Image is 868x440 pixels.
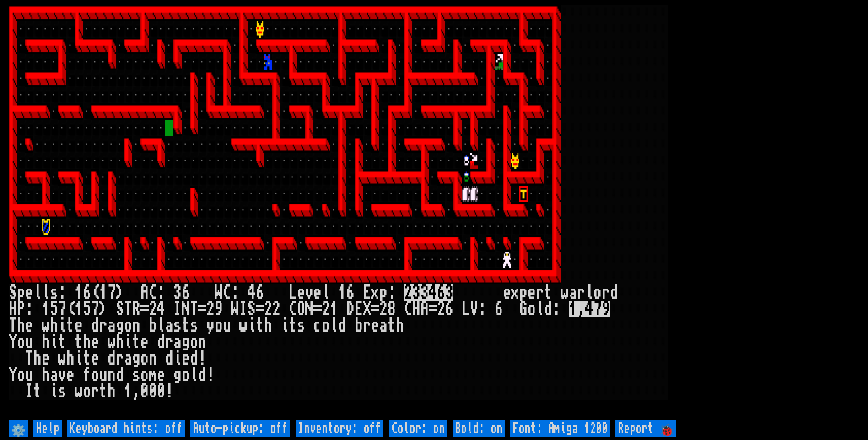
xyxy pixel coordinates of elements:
div: 9 [215,301,223,317]
div: r [116,350,124,367]
div: e [297,284,305,301]
div: o [528,301,536,317]
div: r [363,317,371,334]
div: 6 [495,301,503,317]
div: x [371,284,379,301]
div: : [157,284,165,301]
div: X [363,301,371,317]
div: N [305,301,313,317]
div: T [9,317,17,334]
div: w [239,317,248,334]
div: p [379,284,388,301]
div: C [404,301,412,317]
div: u [25,367,33,383]
div: O [297,301,305,317]
div: h [50,317,58,334]
mark: 3 [445,284,453,301]
div: e [91,334,99,350]
div: 2 [272,301,280,317]
div: t [58,334,66,350]
div: a [379,317,388,334]
div: l [33,284,42,301]
input: Report 🐞 [615,420,676,437]
div: t [256,317,264,334]
div: a [108,317,116,334]
div: 2 [206,301,215,317]
div: 5 [83,301,91,317]
input: Bold: on [453,420,505,437]
div: o [215,317,223,334]
div: d [198,367,206,383]
div: a [173,334,182,350]
div: b [355,317,363,334]
div: i [58,317,66,334]
div: L [462,301,470,317]
div: t [83,350,91,367]
div: r [602,284,610,301]
div: 2 [264,301,272,317]
div: h [33,350,42,367]
div: a [50,367,58,383]
div: e [25,317,33,334]
div: ( [91,284,99,301]
div: W [215,284,223,301]
div: t [75,334,83,350]
div: e [75,317,83,334]
div: = [371,301,379,317]
div: I [239,301,248,317]
div: 6 [445,301,453,317]
div: 6 [182,284,190,301]
div: w [58,350,66,367]
div: n [108,367,116,383]
div: r [99,317,108,334]
div: h [396,317,404,334]
div: 7 [91,301,99,317]
div: d [190,350,198,367]
mark: 7 [593,301,602,317]
div: : [25,301,33,317]
div: g [182,334,190,350]
div: r [91,383,99,400]
mark: 6 [437,284,445,301]
div: Y [9,334,17,350]
div: f [83,367,91,383]
div: r [165,334,173,350]
div: T [124,301,132,317]
div: T [190,301,198,317]
div: S [116,301,124,317]
div: o [91,367,99,383]
div: : [552,301,561,317]
input: Inventory: off [296,420,383,437]
div: 2 [437,301,445,317]
div: n [149,350,157,367]
div: e [371,317,379,334]
div: Y [9,367,17,383]
div: S [9,284,17,301]
div: u [99,367,108,383]
div: a [124,350,132,367]
div: e [66,367,75,383]
div: 4 [157,301,165,317]
div: e [503,284,511,301]
div: h [264,317,272,334]
div: g [132,350,140,367]
input: Keyboard hints: off [67,420,185,437]
div: o [140,367,149,383]
div: 7 [58,301,66,317]
div: H [9,301,17,317]
div: ) [116,284,124,301]
div: t [132,334,140,350]
div: o [322,317,330,334]
div: A [140,284,149,301]
div: y [206,317,215,334]
div: a [569,284,577,301]
div: N [182,301,190,317]
div: = [429,301,437,317]
div: o [124,317,132,334]
div: V [470,301,478,317]
div: i [248,317,256,334]
div: c [313,317,322,334]
div: d [157,334,165,350]
mark: 9 [602,301,610,317]
div: l [42,284,50,301]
